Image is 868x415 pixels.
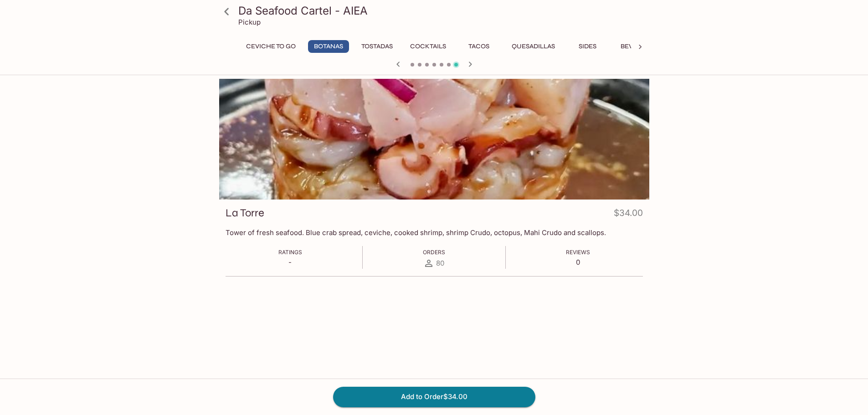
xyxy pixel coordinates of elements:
button: Sides [567,40,608,53]
span: Orders [423,249,445,256]
button: Ceviche To Go [241,40,301,53]
p: 0 [566,258,590,266]
span: Reviews [566,249,590,256]
button: Cocktails [405,40,451,53]
p: Pickup [238,18,261,26]
button: Quesadillas [507,40,560,53]
span: Ratings [278,249,302,256]
button: Beverages [616,40,663,53]
button: Tostadas [356,40,398,53]
span: 80 [436,259,444,267]
button: Botanas [308,40,349,53]
p: Tower of fresh seafood. Blue crab spread, ceviche, cooked shrimp, shrimp Crudo, octopus, Mahi Cru... [226,228,643,237]
h3: La Torre [226,206,264,220]
button: Tacos [458,40,499,53]
p: - [278,258,302,266]
h3: Da Seafood Cartel - AIEA [238,4,646,18]
button: Add to Order$34.00 [333,387,535,407]
h4: $34.00 [614,206,643,224]
div: La Torre [219,79,649,200]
